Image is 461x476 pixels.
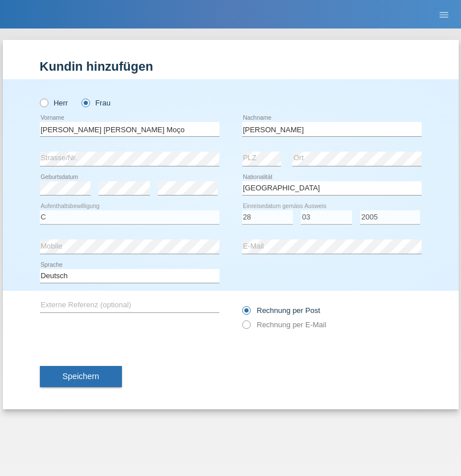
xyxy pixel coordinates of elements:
span: Speichern [63,372,99,381]
a: menu [433,11,455,18]
input: Frau [81,99,89,106]
label: Rechnung per Post [242,306,320,315]
label: Rechnung per E-Mail [242,320,327,329]
button: Speichern [40,366,122,388]
label: Frau [81,99,111,107]
label: Herr [40,99,68,107]
input: Herr [40,99,47,106]
h1: Kundin hinzufügen [40,59,422,74]
input: Rechnung per E-Mail [242,320,250,335]
i: menu [438,9,450,21]
input: Rechnung per Post [242,306,250,320]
